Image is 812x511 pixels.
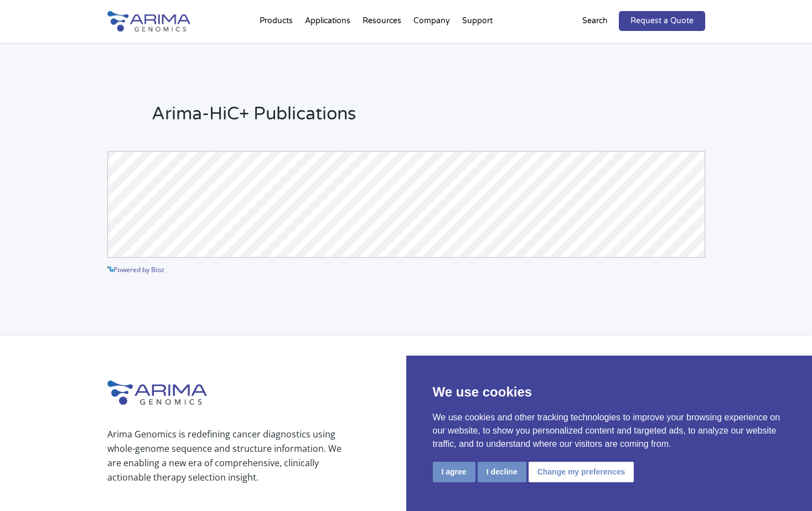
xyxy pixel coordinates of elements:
p: We use cookies and other tracking technologies to improve your browsing experience on our website... [433,411,786,451]
a: See more details on Bioz [629,262,705,276]
button: I agree [433,462,475,482]
img: Arima-Genomics-logo [107,380,207,405]
p: Arima Genomics is redefining cancer diagnostics using whole-genome sequence and structure informa... [107,427,346,484]
p: We use cookies [433,382,786,402]
button: I decline [478,462,526,482]
a: Powered by Bioz [107,265,164,274]
p: Search [582,14,608,28]
a: Request a Quote [619,11,705,31]
img: Arima-Genomics-logo [107,11,190,32]
img: powered by bioz [107,266,113,272]
h2: Arima-HiC+ Publications [152,102,705,135]
button: Change my preferences [529,462,634,482]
